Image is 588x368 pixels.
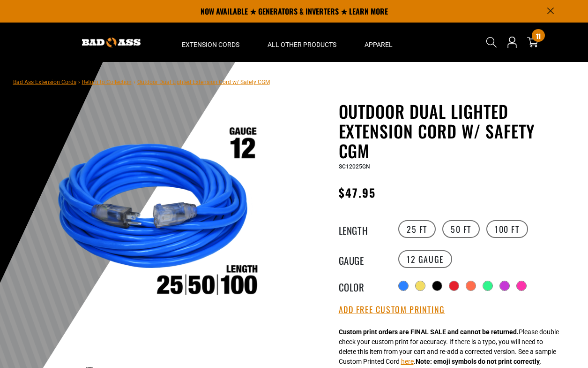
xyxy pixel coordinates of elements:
[182,40,239,49] span: Extension Cords
[339,280,386,292] legend: Color
[134,79,135,85] span: ›
[365,40,393,49] span: Apparel
[253,23,350,62] summary: All Other Products
[536,32,541,39] span: 11
[401,357,414,367] button: here
[484,35,499,50] summary: Search
[398,250,452,268] label: 12 Gauge
[339,328,519,336] strong: Custom print orders are FINAL SALE and cannot be returned.
[82,79,132,85] a: Return to Collection
[350,23,407,62] summary: Apparel
[82,38,141,47] img: Bad Ass Extension Cords
[137,79,270,85] span: Outdoor Dual Lighted Extension Cord w/ Safety CGM
[339,305,445,315] button: Add Free Custom Printing
[339,253,386,265] legend: Gauge
[339,101,568,161] h1: Outdoor Dual Lighted Extension Cord w/ Safety CGM
[398,220,436,238] label: 25 FT
[168,23,253,62] summary: Extension Cords
[268,40,336,49] span: All Other Products
[339,223,386,235] legend: Length
[442,220,480,238] label: 50 FT
[339,163,370,170] span: SC12025GN
[486,220,528,238] label: 100 FT
[78,79,80,85] span: ›
[13,79,76,85] a: Bad Ass Extension Cords
[13,76,270,87] nav: breadcrumbs
[339,184,376,201] span: $47.95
